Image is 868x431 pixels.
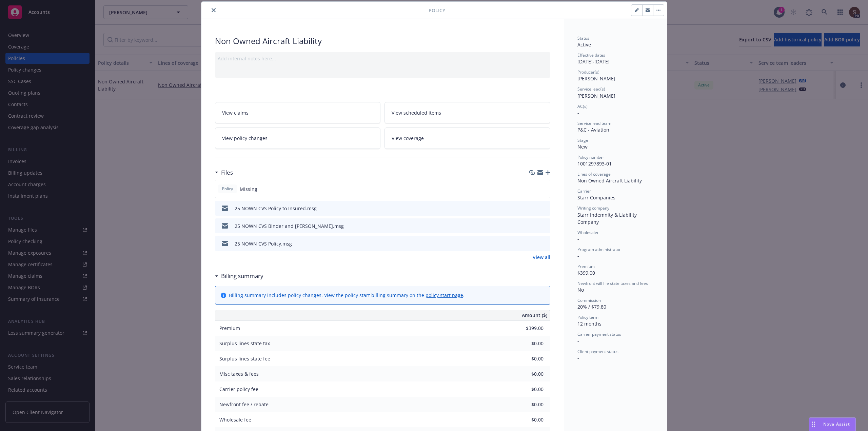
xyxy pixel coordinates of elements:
[577,93,615,99] span: [PERSON_NAME]
[577,280,648,286] span: Newfront will file state taxes and fees
[577,349,618,354] span: Client payment status
[219,340,270,347] span: Surplus lines state tax
[809,418,818,431] div: Drag to move
[577,126,609,133] span: P&C - Aviation
[577,230,599,235] span: Wholesaler
[541,205,548,212] button: preview file
[504,354,548,364] input: 0.00
[577,194,615,201] span: Starr Companies
[577,41,591,48] span: Active
[235,240,292,247] div: 25 NOWN CVS Policy.msg
[577,297,601,303] span: Commission
[577,331,621,337] span: Carrier payment status
[577,287,584,293] span: No
[577,205,609,211] span: Writing company
[541,240,548,247] button: preview file
[577,212,638,225] span: Starr Indemnity & Liability Company
[577,355,579,361] span: -
[215,35,550,47] div: Non Owned Aircraft Liability
[823,421,850,427] span: Nova Assist
[577,75,615,82] span: [PERSON_NAME]
[577,69,599,75] span: Producer(s)
[384,128,550,149] a: View coverage
[221,186,234,192] span: Policy
[809,417,856,431] button: Nova Assist
[577,171,611,177] span: Lines of coverage
[577,35,589,41] span: Status
[531,205,536,212] button: download file
[218,55,548,62] div: Add internal notes here...
[235,222,344,230] div: 25 NOWN CVS Binder and [PERSON_NAME].msg
[504,323,548,333] input: 0.00
[240,185,257,193] span: Missing
[219,325,240,331] span: Premium
[531,240,536,247] button: download file
[210,6,218,14] button: close
[219,401,269,408] span: Newfront fee / rebate
[504,369,548,379] input: 0.00
[392,109,441,116] span: View scheduled items
[577,338,579,344] span: -
[215,168,233,177] div: Files
[577,253,579,259] span: -
[522,312,547,319] span: Amount ($)
[222,109,249,116] span: View claims
[541,222,548,230] button: preview file
[577,236,579,242] span: -
[215,128,381,149] a: View policy changes
[577,103,588,109] span: AC(s)
[577,303,606,310] span: 20% / $79.80
[504,399,548,410] input: 0.00
[219,371,259,377] span: Misc taxes & fees
[384,102,550,123] a: View scheduled items
[577,177,642,184] span: Non Owned Aircraft Liability
[577,120,611,126] span: Service lead team
[577,314,598,320] span: Policy term
[504,384,548,394] input: 0.00
[219,386,258,392] span: Carrier policy fee
[504,338,548,349] input: 0.00
[219,416,251,423] span: Wholesale fee
[577,188,591,194] span: Carrier
[426,292,463,298] a: policy start page
[531,222,536,230] button: download file
[577,154,604,160] span: Policy number
[215,272,263,280] div: Billing summary
[235,205,317,212] div: 25 NOWN CVS Policy to Insured.msg
[219,355,270,362] span: Surplus lines state fee
[577,263,595,269] span: Premium
[215,102,381,123] a: View claims
[577,320,601,327] span: 12 months
[577,52,653,65] div: [DATE] - [DATE]
[504,415,548,425] input: 0.00
[577,247,621,252] span: Program administrator
[577,270,595,276] span: $399.00
[229,292,465,299] div: Billing summary includes policy changes. View the policy start billing summary on the .
[222,135,268,142] span: View policy changes
[392,135,424,142] span: View coverage
[221,272,263,280] h3: Billing summary
[577,52,605,58] span: Effective dates
[429,7,445,14] span: Policy
[577,86,605,92] span: Service lead(s)
[577,137,588,143] span: Stage
[533,254,550,261] a: View all
[577,160,612,167] span: 1001297893-01
[577,110,579,116] span: -
[221,168,233,177] h3: Files
[577,143,588,150] span: New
